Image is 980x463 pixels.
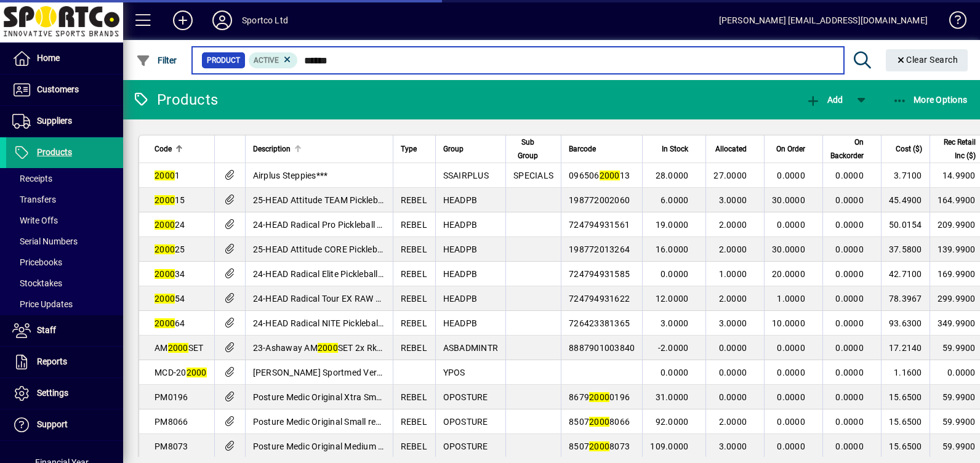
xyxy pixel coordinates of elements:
[133,49,180,71] button: Filter
[719,343,747,353] span: 0.0000
[37,325,56,335] span: Staff
[401,142,428,156] div: Type
[881,336,930,360] td: 17.2140
[12,236,78,246] span: Serial Numbers
[155,294,175,304] em: 2000
[443,417,488,427] span: OPOSTURE
[777,220,805,230] span: 0.0000
[155,142,172,156] span: Code
[187,368,207,377] em: 2000
[803,89,846,111] button: Add
[569,244,630,254] span: 198772013264
[12,257,62,267] span: Pricebooks
[401,294,427,304] span: REBEL
[806,95,843,105] span: Add
[886,49,968,71] button: Clear
[6,43,123,74] a: Home
[37,419,68,429] span: Support
[890,89,971,111] button: More Options
[6,315,123,346] a: Staff
[835,220,864,230] span: 0.0000
[401,220,427,230] span: REBEL
[253,368,453,377] span: [PERSON_NAME] Sportmed Vertical Sign-Step1,2,3
[719,318,747,328] span: 3.0000
[881,163,930,188] td: 3.7100
[6,189,123,210] a: Transfers
[650,142,699,156] div: In Stock
[835,294,864,304] span: 0.0000
[443,142,499,156] div: Group
[6,231,123,252] a: Serial Numbers
[155,294,185,304] span: 54
[401,142,417,156] span: Type
[835,417,864,427] span: 0.0000
[443,368,465,377] span: YPOS
[569,269,630,279] span: 724794931585
[772,195,805,205] span: 30.0000
[777,417,805,427] span: 0.0000
[661,195,689,205] span: 6.0000
[443,318,478,328] span: HEADPB
[443,343,499,353] span: ASBADMINTR
[155,318,185,328] span: 64
[155,392,188,402] span: PM0196
[661,368,689,377] span: 0.0000
[661,269,689,279] span: 0.0000
[443,392,488,402] span: OPOSTURE
[207,54,240,66] span: Product
[777,392,805,402] span: 0.0000
[443,142,464,156] span: Group
[569,220,630,230] span: 724794931561
[253,195,422,205] span: 25-HEAD Attitude TEAM Pickleball Paddle r
[589,417,609,427] em: 2000
[401,195,427,205] span: REBEL
[254,56,279,65] span: Active
[835,441,864,451] span: 0.0000
[569,392,630,402] span: 8679 0196
[155,368,207,377] span: MCD-20
[513,135,542,163] span: Sub Group
[881,385,930,409] td: 15.6500
[155,220,175,230] em: 2000
[443,244,478,254] span: HEADPB
[777,343,805,353] span: 0.0000
[719,10,928,30] div: [PERSON_NAME] [EMAIL_ADDRESS][DOMAIN_NAME]
[249,52,298,68] mat-chip: Activation Status: Active
[777,368,805,377] span: 0.0000
[12,174,52,183] span: Receipts
[569,417,630,427] span: 8507 8066
[777,294,805,304] span: 1.0000
[37,84,79,94] span: Customers
[318,343,338,353] em: 2000
[253,171,328,180] span: Airplus Steppies***
[6,106,123,137] a: Suppliers
[6,210,123,231] a: Write Offs
[136,55,177,65] span: Filter
[12,299,73,309] span: Price Updates
[772,244,805,254] span: 30.0000
[6,294,123,315] a: Price Updates
[881,188,930,212] td: 45.4900
[881,286,930,311] td: 78.3967
[776,142,805,156] span: On Order
[155,195,175,205] em: 2000
[569,441,630,451] span: 8507 8073
[401,269,427,279] span: REBEL
[6,409,123,440] a: Support
[155,269,175,279] em: 2000
[37,53,60,63] span: Home
[6,168,123,189] a: Receipts
[656,220,689,230] span: 19.0000
[6,347,123,377] a: Reports
[940,2,965,42] a: Knowledge Base
[155,269,185,279] span: 34
[155,171,175,180] em: 2000
[881,434,930,459] td: 15.6500
[12,278,62,288] span: Stocktakes
[155,244,185,254] span: 25
[835,171,864,180] span: 0.0000
[12,195,56,204] span: Transfers
[719,244,747,254] span: 2.0000
[253,142,385,156] div: Description
[896,142,922,156] span: Cost ($)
